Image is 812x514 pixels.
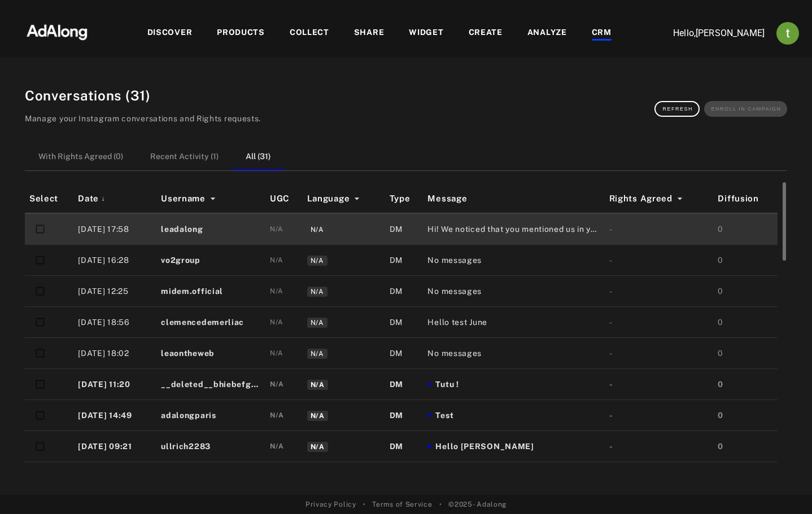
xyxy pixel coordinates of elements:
[652,27,765,40] p: Hello, [PERSON_NAME]
[161,287,223,296] strong: midem.official
[232,144,285,170] button: All (31)
[307,225,328,235] span: N/A
[101,194,105,204] span: ↓
[78,192,152,205] div: Date
[305,499,356,509] a: Privacy Policy
[609,348,709,359] div: -
[385,184,424,214] th: Type
[73,400,156,431] td: [DATE] 14:49
[307,349,328,359] span: N/A
[435,379,459,390] span: Tutu !
[161,349,215,358] strong: leaontheweb
[363,499,366,509] span: •
[718,349,723,358] span: 0
[609,379,709,390] div: -
[718,411,723,420] span: 0
[718,442,723,451] span: 0
[307,318,328,328] span: N/A
[73,338,156,369] td: [DATE] 18:02
[25,85,261,106] h2: Conversations ( 31 )
[7,14,107,48] img: 63233d7d88ed69de3c212112c67096b6.png
[718,256,723,265] span: 0
[270,379,284,389] div: N/A
[427,223,600,235] span: Hi! We noticed that you mentioned us in your story. We would love to share it on our page, but we...
[307,442,328,452] span: N/A
[29,192,69,205] div: Select
[161,411,216,420] strong: adalongparis
[439,499,442,509] span: •
[609,441,709,453] div: -
[270,317,283,327] div: N/A
[270,255,283,265] div: N/A
[654,101,700,117] button: Refresh
[385,431,424,462] td: DM
[756,460,812,514] iframe: Chat Widget
[776,22,799,45] img: ACg8ocJj1Mp6hOb8A41jL1uwSMxz7God0ICt0FEFk954meAQ=s96-c
[270,224,283,234] div: N/A
[592,27,612,40] div: CRM
[385,245,424,276] td: DM
[423,184,604,214] th: Message
[427,317,487,328] span: Hello test June
[73,307,156,338] td: [DATE] 18:56
[718,225,723,234] span: 0
[354,27,385,40] div: SHARE
[270,441,284,451] div: N/A
[161,380,293,389] strong: __deleted__bhiebefgfeaafceea
[609,285,709,297] div: -
[435,441,534,453] span: Hello [PERSON_NAME]
[73,369,156,400] td: [DATE] 11:20
[427,254,482,266] span: No messages
[307,380,328,390] span: N/A
[718,318,723,327] span: 0
[73,213,156,245] td: [DATE] 17:58
[774,19,802,47] button: Account settings
[609,192,709,205] div: Rights Agreed
[448,499,507,509] span: © 2025 - Adalong
[435,410,453,421] span: Test
[469,27,503,40] div: CREATE
[385,462,424,493] td: DM
[161,442,211,451] strong: ullrich2283
[290,27,329,40] div: COLLECT
[161,256,200,265] strong: vo2group
[73,431,156,462] td: [DATE] 09:21
[713,184,778,214] th: Diffusion
[137,144,232,170] button: Recent Activity (1)
[609,254,709,266] div: -
[385,213,424,245] td: DM
[147,27,193,40] div: DISCOVER
[372,499,432,509] a: Terms of Service
[307,192,381,205] div: Language
[385,400,424,431] td: DM
[161,192,261,205] div: Username
[527,27,567,40] div: ANALYZE
[427,348,482,359] span: No messages
[385,276,424,307] td: DM
[409,27,443,40] div: WIDGET
[270,286,283,296] div: N/A
[609,410,709,421] div: -
[307,287,328,297] span: N/A
[25,113,261,125] p: Manage your Instagram conversations and Rights requests.
[385,307,424,338] td: DM
[73,276,156,307] td: [DATE] 12:25
[609,317,709,328] div: -
[718,380,723,389] span: 0
[718,287,723,296] span: 0
[307,256,328,266] span: N/A
[662,106,693,112] span: Refresh
[161,225,203,234] strong: leadalong
[385,338,424,369] td: DM
[73,245,156,276] td: [DATE] 16:28
[270,348,283,358] div: N/A
[385,369,424,400] td: DM
[25,144,137,170] button: With Rights Agreed (0)
[307,411,328,421] span: N/A
[265,184,303,214] th: UGC
[217,27,265,40] div: PRODUCTS
[161,318,244,327] strong: clemencedemerliac
[427,285,482,297] span: No messages
[609,223,709,235] div: -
